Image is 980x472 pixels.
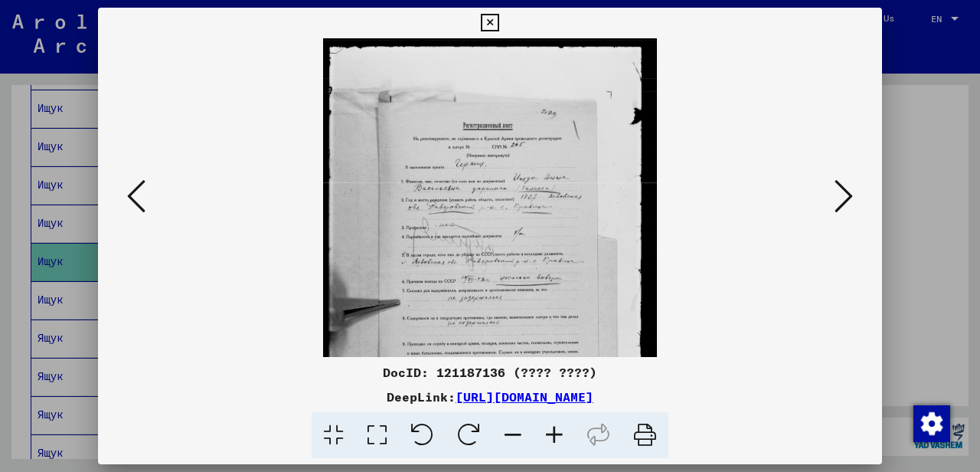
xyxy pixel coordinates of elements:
[323,38,658,472] img: 001.jpg
[98,388,882,406] div: DeepLink:
[98,363,882,382] div: DocID: 121187136 (???? ????)
[913,405,950,442] img: Change consent
[913,405,949,441] div: Change consent
[456,389,593,405] a: [URL][DOMAIN_NAME]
